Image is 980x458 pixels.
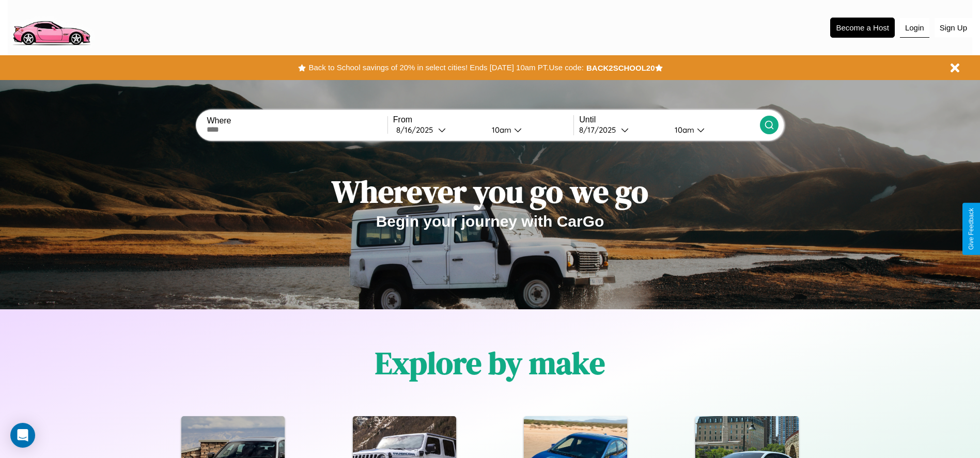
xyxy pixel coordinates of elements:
button: 10am [666,124,760,135]
div: 8 / 16 / 2025 [396,125,438,135]
div: Give Feedback [968,208,975,250]
label: Where [207,116,387,125]
button: Back to School savings of 20% in select cities! Ends [DATE] 10am PT.Use code: [306,60,586,75]
button: Become a Host [830,18,895,38]
h1: Explore by make [375,342,605,384]
b: BACK2SCHOOL20 [586,64,655,72]
div: Open Intercom Messenger [10,423,35,448]
button: 8/16/2025 [393,124,484,135]
div: 10am [487,125,514,135]
button: Sign Up [935,18,972,37]
button: 10am [484,124,574,135]
button: Login [900,18,929,38]
div: 10am [670,125,697,135]
div: 8 / 17 / 2025 [579,125,621,135]
img: logo [8,5,95,48]
label: From [393,115,573,124]
label: Until [579,115,759,124]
